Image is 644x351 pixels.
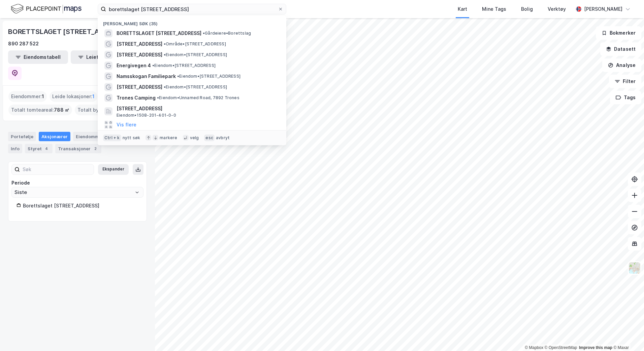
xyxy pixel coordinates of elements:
[164,41,226,47] span: Område • [STREET_ADDRESS]
[525,345,543,350] a: Mapbox
[71,50,131,64] button: Leietakertabell
[117,94,156,102] span: Trones Camping
[610,91,641,104] button: Tags
[98,16,286,28] div: [PERSON_NAME] søk (35)
[203,31,251,36] span: Gårdeiere • Borettslag
[25,144,53,153] div: Styret
[579,345,612,350] a: Improve this map
[92,92,95,101] span: 1
[55,144,101,153] div: Transaksjoner
[610,319,644,351] iframe: Chat Widget
[11,3,82,15] img: logo.f888ab2527a4732fd821a326f86c7f29.svg
[545,345,577,350] a: OpenStreetMap
[152,63,216,68] span: Eiendom • [STREET_ADDRESS]
[92,145,99,152] div: 2
[8,26,129,37] div: BORETTSLAGET [STREET_ADDRESS]
[54,106,69,114] span: 788 ㎡
[628,262,641,274] img: Z
[117,51,162,59] span: [STREET_ADDRESS]
[160,135,177,141] div: markere
[123,135,140,141] div: nytt søk
[8,50,68,64] button: Eiendomstabell
[12,187,143,197] input: ClearOpen
[609,75,641,88] button: Filter
[8,40,39,48] div: 890 287 522
[75,105,139,115] div: Totalt byggareal :
[177,74,179,79] span: •
[164,84,166,89] span: •
[584,5,622,13] div: [PERSON_NAME]
[98,164,129,175] button: Ekspander
[117,105,278,113] span: [STREET_ADDRESS]
[216,135,230,141] div: avbryt
[8,144,22,153] div: Info
[134,190,140,195] button: Open
[106,4,278,14] input: Søk på adresse, matrikkel, gårdeiere, leietakere eller personer
[117,83,162,91] span: [STREET_ADDRESS]
[117,121,136,129] button: Vis flere
[23,202,138,210] div: Borettslaget [STREET_ADDRESS]
[152,63,154,68] span: •
[164,52,166,57] span: •
[50,91,97,102] div: Leide lokasjoner :
[8,105,72,115] div: Totalt tomteareal :
[190,135,199,141] div: velg
[157,95,239,101] span: Eiendom • Unnamed Road, 7892 Trones
[203,31,205,36] span: •
[8,91,47,102] div: Eiendommer :
[610,319,644,351] div: Kontrollprogram for chat
[458,5,467,13] div: Kart
[177,74,240,79] span: Eiendom • [STREET_ADDRESS]
[42,92,44,101] span: 1
[602,58,641,72] button: Analyse
[117,62,151,70] span: Energivegen 4
[164,84,227,90] span: Eiendom • [STREET_ADDRESS]
[39,132,70,141] div: Aksjonærer
[73,132,115,141] div: Eiendommer
[103,134,121,141] div: Ctrl + k
[20,164,94,174] input: Søk
[117,113,176,118] span: Eiendom • 1508-201-401-0-0
[164,41,166,46] span: •
[600,42,641,56] button: Datasett
[164,52,227,57] span: Eiendom • [STREET_ADDRESS]
[596,26,641,40] button: Bokmerker
[521,5,533,13] div: Bolig
[117,40,162,48] span: [STREET_ADDRESS]
[8,132,36,141] div: Portefølje
[157,95,159,100] span: •
[482,5,506,13] div: Mine Tags
[11,179,143,187] div: Periode
[548,5,566,13] div: Verktøy
[204,134,215,141] div: esc
[43,145,50,152] div: 4
[117,72,176,80] span: Namsskogan Familiepark
[117,29,201,37] span: BORETTSLAGET [STREET_ADDRESS]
